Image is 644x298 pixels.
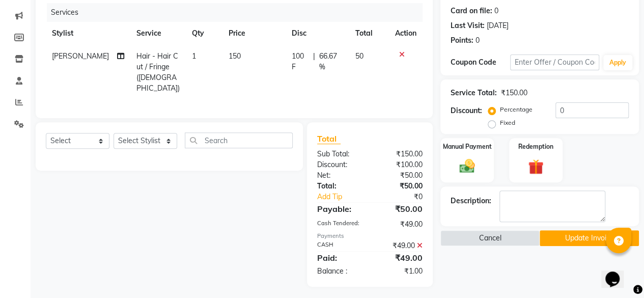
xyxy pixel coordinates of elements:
div: Card on file: [451,6,492,16]
input: Enter Offer / Coupon Code [510,55,599,70]
div: ₹49.00 [370,240,430,251]
iframe: chat widget [601,257,634,288]
div: Total: [310,181,370,192]
span: Total [317,133,341,144]
div: 0 [494,6,498,16]
div: Paid: [310,252,370,264]
th: Qty [186,22,222,45]
span: [PERSON_NAME] [52,51,109,61]
div: Last Visit: [451,20,485,31]
label: Redemption [518,142,553,151]
div: ₹49.00 [370,219,430,230]
div: Coupon Code [451,57,510,68]
div: Balance : [310,266,370,277]
label: Fixed [500,118,515,127]
div: Service Total: [451,88,497,98]
label: Percentage [500,105,533,114]
label: Manual Payment [443,142,492,151]
span: 1 [192,51,196,61]
div: 0 [475,35,480,46]
div: ₹0 [380,192,430,202]
div: [DATE] [487,20,509,31]
th: Stylist [46,22,130,45]
span: 66.67 % [319,51,343,72]
span: 50 [355,51,363,61]
th: Total [349,22,389,45]
img: _gift.svg [523,157,548,176]
th: Price [222,22,286,45]
div: Points: [451,35,473,46]
div: ₹150.00 [501,88,527,98]
img: _cash.svg [455,157,480,175]
div: ₹50.00 [370,203,430,215]
div: Description: [451,196,491,206]
span: 150 [229,51,241,61]
div: Payments [317,232,423,240]
th: Action [389,22,423,45]
span: Hair - Hair Cut / Fringe ([DEMOGRAPHIC_DATA]) [136,51,180,93]
th: Disc [286,22,349,45]
div: ₹50.00 [370,170,430,181]
div: ₹100.00 [370,159,430,170]
div: Discount: [310,159,370,170]
button: Apply [603,55,632,70]
div: Sub Total: [310,149,370,159]
div: CASH [310,240,370,251]
div: ₹49.00 [370,252,430,264]
div: ₹150.00 [370,149,430,159]
button: Cancel [440,230,540,246]
div: Net: [310,170,370,181]
button: Update Invoice [540,230,639,246]
span: | [313,51,315,72]
div: ₹50.00 [370,181,430,192]
div: Discount: [451,105,482,116]
th: Service [130,22,186,45]
div: ₹1.00 [370,266,430,277]
div: Services [47,3,430,22]
div: Cash Tendered: [310,219,370,230]
a: Add Tip [310,192,380,202]
input: Search [185,132,293,148]
div: Payable: [310,203,370,215]
span: 100 F [292,51,309,72]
